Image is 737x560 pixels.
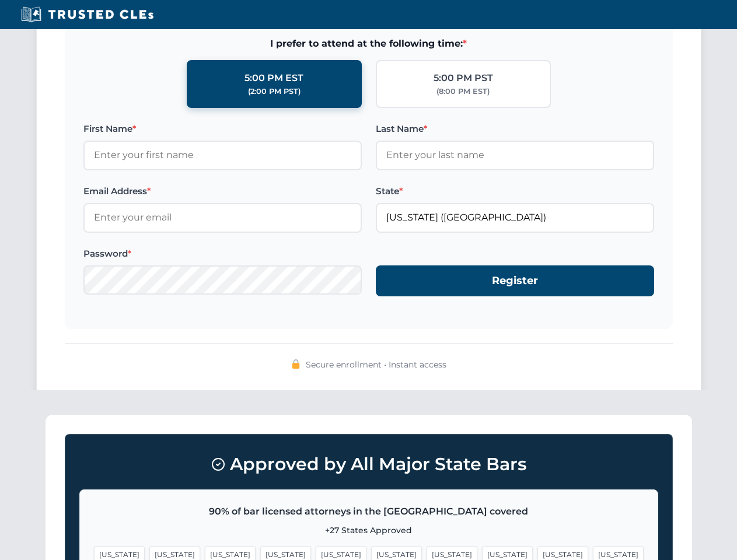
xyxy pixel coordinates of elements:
[83,203,362,232] input: Enter your email
[94,504,644,519] p: 90% of bar licensed attorneys in the [GEOGRAPHIC_DATA] covered
[83,141,362,170] input: Enter your first name
[83,184,362,198] label: Email Address
[376,184,654,198] label: State
[83,247,362,261] label: Password
[436,86,490,97] div: (8:00 PM EST)
[376,265,654,296] button: Register
[94,524,644,537] p: +27 States Approved
[248,86,301,97] div: (2:00 PM PST)
[83,122,362,136] label: First Name
[434,71,493,86] div: 5:00 PM PST
[18,6,157,23] img: Trusted CLEs
[244,71,303,86] div: 5:00 PM EST
[79,449,658,480] h3: Approved by All Major State Bars
[376,203,654,232] input: Florida (FL)
[376,141,654,170] input: Enter your last name
[83,36,654,51] span: I prefer to attend at the following time:
[291,359,301,369] img: 🔒
[306,358,446,371] span: Secure enrollment • Instant access
[376,122,654,136] label: Last Name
